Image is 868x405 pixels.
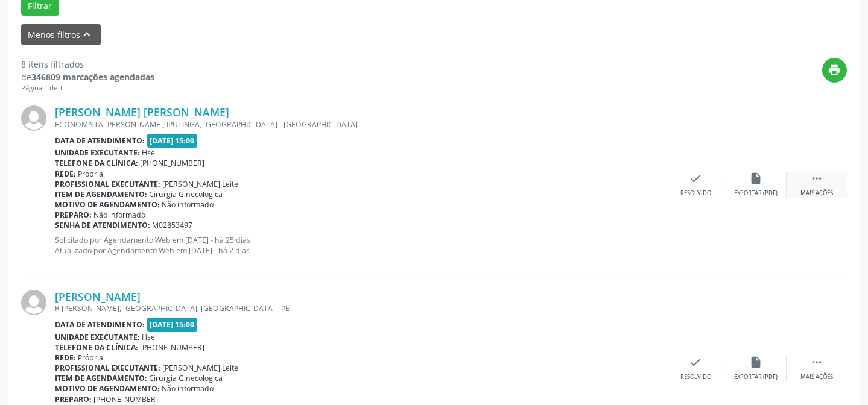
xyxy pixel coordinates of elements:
span: Própria [78,353,104,363]
span: Hse [142,148,156,158]
div: Exportar (PDF) [735,189,778,198]
div: de [21,71,154,83]
span: M02853497 [153,220,193,230]
span: Própria [78,169,104,179]
b: Telefone da clínica: [55,342,138,353]
span: Hse [142,332,156,342]
span: Não informado [162,383,214,394]
span: Não informado [162,199,214,210]
b: Motivo de agendamento: [55,383,160,394]
div: 8 itens filtrados [21,58,154,71]
span: [DATE] 15:00 [147,134,198,148]
span: [PHONE_NUMBER] [94,394,159,404]
i: check [689,356,703,369]
span: [PHONE_NUMBER] [141,158,205,168]
b: Data de atendimento: [55,319,145,330]
button: print [822,58,847,83]
i:  [810,172,823,185]
a: [PERSON_NAME] [PERSON_NAME] [55,105,229,119]
b: Preparo: [55,210,92,220]
div: Mais ações [800,373,833,381]
strong: 346809 marcações agendadas [31,71,154,83]
img: img [21,290,46,315]
b: Profissional executante: [55,363,160,373]
i: keyboard_arrow_up [81,28,94,41]
img: img [21,105,46,131]
i: insert_drive_file [750,172,763,185]
b: Rede: [55,353,76,363]
i: insert_drive_file [750,356,763,369]
b: Motivo de agendamento: [55,199,160,210]
b: Preparo: [55,394,92,404]
span: [PERSON_NAME] Leite [163,179,239,189]
p: Solicitado por Agendamento Web em [DATE] - há 25 dias Atualizado por Agendamento Web em [DATE] - ... [55,235,666,256]
b: Profissional executante: [55,179,160,189]
button: Menos filtroskeyboard_arrow_up [21,24,101,45]
span: [PHONE_NUMBER] [141,342,205,353]
i: print [828,63,841,77]
b: Rede: [55,169,76,179]
span: [DATE] 15:00 [147,318,198,331]
span: Não informado [94,210,146,220]
b: Item de agendamento: [55,373,147,383]
span: Cirurgia Ginecologica [150,373,223,383]
b: Telefone da clínica: [55,158,138,168]
span: Cirurgia Ginecologica [150,189,223,199]
div: Resolvido [680,189,711,198]
b: Unidade executante: [55,148,140,158]
b: Item de agendamento: [55,189,147,199]
a: [PERSON_NAME] [55,290,141,303]
div: Resolvido [680,373,711,381]
div: ECONOMISTA [PERSON_NAME], IPUTINGA, [GEOGRAPHIC_DATA] - [GEOGRAPHIC_DATA] [55,119,666,130]
div: Mais ações [800,189,833,198]
div: R [PERSON_NAME], [GEOGRAPHIC_DATA], [GEOGRAPHIC_DATA] - PE [55,303,666,313]
i: check [689,172,703,185]
b: Data de atendimento: [55,136,145,146]
b: Senha de atendimento: [55,220,150,230]
i:  [810,356,823,369]
div: Página 1 de 1 [21,83,154,93]
div: Exportar (PDF) [735,373,778,381]
span: [PERSON_NAME] Leite [163,363,239,373]
b: Unidade executante: [55,332,140,342]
